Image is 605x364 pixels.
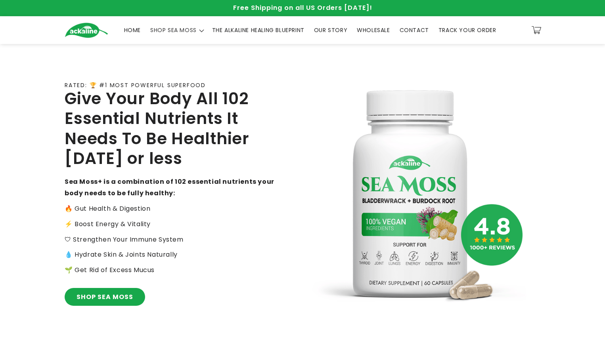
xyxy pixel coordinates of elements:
[124,27,141,34] span: HOME
[357,27,390,34] span: WHOLESALE
[400,27,429,34] span: CONTACT
[65,203,275,215] p: 🔥 Gut Health & Digestion
[65,89,275,169] h2: Give Your Body All 102 Essential Nutrients It Needs To Be Healthier [DATE] or less
[207,22,309,38] a: THE ALKALINE HEALING BLUEPRINT
[146,22,207,38] summary: SHOP SEA MOSS
[309,22,352,38] a: OUR STORY
[395,22,434,38] a: CONTACT
[65,249,275,261] p: 💧 Hydrate Skin & Joints Naturally
[65,82,206,89] p: RATED: 🏆 #1 MOST POWERFUL SUPERFOOD
[150,27,197,34] span: SHOP SEA MOSS
[352,22,394,38] a: WHOLESALE
[65,177,274,198] strong: Sea Moss+ is a combination of 102 essential nutrients your body needs to be fully healthy:
[438,27,496,34] span: TRACK YOUR ORDER
[65,288,145,306] a: SHOP SEA MOSS
[212,27,304,34] span: THE ALKALINE HEALING BLUEPRINT
[65,234,275,246] p: 🛡 Strengthen Your Immune System
[65,23,108,38] img: Ackaline
[65,219,275,230] p: ⚡️ Boost Energy & Vitality
[233,3,372,12] span: Free Shipping on all US Orders [DATE]!
[65,265,275,276] p: 🌱 Get Rid of Excess Mucus
[434,22,501,38] a: TRACK YOUR ORDER
[119,22,146,38] a: HOME
[314,27,347,34] span: OUR STORY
